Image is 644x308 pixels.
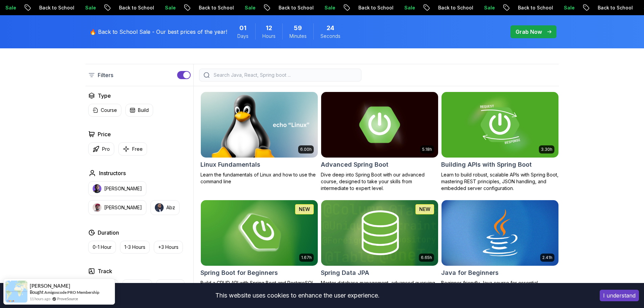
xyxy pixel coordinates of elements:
[98,267,112,275] h2: Track
[90,28,227,36] p: 🔥 Back to School Sale - Our best prices of the year!
[421,255,432,260] p: 6.65h
[238,4,259,11] p: Sale
[294,23,302,33] span: 59 Minutes
[30,296,50,302] span: 11 hours ago
[300,147,312,152] p: 6.00h
[321,268,369,278] h2: Spring Data JPA
[318,90,441,159] img: Advanced Spring Boot card
[98,92,111,100] h2: Type
[321,92,438,192] a: Advanced Spring Boot card5.18hAdvanced Spring BootDive deep into Spring Boot with our advanced co...
[422,147,432,152] p: 5.18h
[327,23,334,33] span: 24 Seconds
[431,4,477,11] p: Back to School
[262,33,276,40] span: Hours
[154,241,183,254] button: +3 Hours
[441,171,559,192] p: Learn to build robust, scalable APIs with Spring Boot, mastering REST principles, JSON handling, ...
[102,146,110,152] p: Pro
[511,4,557,11] p: Back to School
[101,107,117,114] p: Course
[542,255,552,260] p: 2.41h
[88,200,146,215] button: instructor img[PERSON_NAME]
[156,279,185,292] button: Dev Ops
[112,4,158,11] p: Back to School
[321,200,438,266] img: Spring Data JPA card
[442,200,558,266] img: Java for Beginners card
[104,185,142,192] p: [PERSON_NAME]
[98,71,113,79] p: Filters
[125,104,153,117] button: Build
[441,92,559,192] a: Building APIs with Spring Boot card3.30hBuilding APIs with Spring BootLearn to build robust, scal...
[321,171,438,192] p: Dive deep into Spring Boot with our advanced course, designed to take your skills from intermedia...
[124,244,145,251] p: 1-3 Hours
[557,4,578,11] p: Sale
[321,200,438,293] a: Spring Data JPA card6.65hNEWSpring Data JPAMaster database management, advanced querying, and exp...
[301,255,312,260] p: 1.67h
[5,288,590,303] div: This website uses cookies to enhance the user experience.
[88,241,116,254] button: 0-1 Hour
[166,204,175,211] p: Abz
[271,4,317,11] p: Back to School
[441,200,559,293] a: Java for Beginners card2.41hJava for BeginnersBeginner-friendly Java course for essential program...
[132,146,143,152] p: Free
[161,282,180,289] p: Dev Ops
[237,33,248,40] span: Days
[88,104,121,117] button: Course
[419,206,430,213] p: NEW
[591,4,637,11] p: Back to School
[99,169,126,177] h2: Instructors
[118,142,147,156] button: Free
[98,130,111,138] h2: Price
[57,296,78,302] a: ProveSource
[600,290,639,301] button: Accept cookies
[541,147,552,152] p: 3.30h
[477,4,499,11] p: Sale
[127,282,148,289] p: Back End
[320,33,340,40] span: Seconds
[441,268,499,278] h2: Java for Beginners
[93,184,101,193] img: instructor img
[192,4,238,11] p: Back to School
[321,280,438,293] p: Master database management, advanced querying, and expert data handling with ease
[200,200,318,293] a: Spring Boot for Beginners card1.67hNEWSpring Boot for BeginnersBuild a CRUD API with Spring Boot ...
[30,283,70,289] span: [PERSON_NAME]
[98,229,119,237] h2: Duration
[200,171,318,185] p: Learn the fundamentals of Linux and how to use the command line
[200,160,260,169] h2: Linux Fundamentals
[200,92,318,185] a: Linux Fundamentals card6.00hLinux FundamentalsLearn the fundamentals of Linux and how to use the ...
[158,4,180,11] p: Sale
[289,33,307,40] span: Minutes
[441,160,532,169] h2: Building APIs with Spring Boot
[351,4,397,11] p: Back to School
[201,92,318,158] img: Linux Fundamentals card
[266,23,272,33] span: 12 Hours
[120,241,150,254] button: 1-3 Hours
[201,200,318,266] img: Spring Boot for Beginners card
[104,204,142,211] p: [PERSON_NAME]
[44,290,99,295] a: Amigoscode PRO Membership
[317,4,339,11] p: Sale
[88,142,114,156] button: Pro
[155,203,164,212] img: instructor img
[5,281,27,303] img: provesource social proof notification image
[212,72,357,78] input: Search Java, React, Spring boot ...
[93,203,101,212] img: instructor img
[299,206,310,213] p: NEW
[150,200,180,215] button: instructor imgAbz
[442,92,558,158] img: Building APIs with Spring Boot card
[200,268,278,278] h2: Spring Boot for Beginners
[441,280,559,293] p: Beginner-friendly Java course for essential programming skills and application development
[158,244,178,251] p: +3 Hours
[78,4,100,11] p: Sale
[200,280,318,293] p: Build a CRUD API with Spring Boot and PostgreSQL database using Spring Data JPA and Spring AI
[138,107,149,114] p: Build
[30,289,44,295] span: Bought
[122,279,152,292] button: Back End
[397,4,419,11] p: Sale
[516,28,542,36] p: Grab Now
[32,4,78,11] p: Back to School
[88,181,146,196] button: instructor img[PERSON_NAME]
[321,160,388,169] h2: Advanced Spring Boot
[93,244,112,251] p: 0-1 Hour
[239,23,246,33] span: 1 Days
